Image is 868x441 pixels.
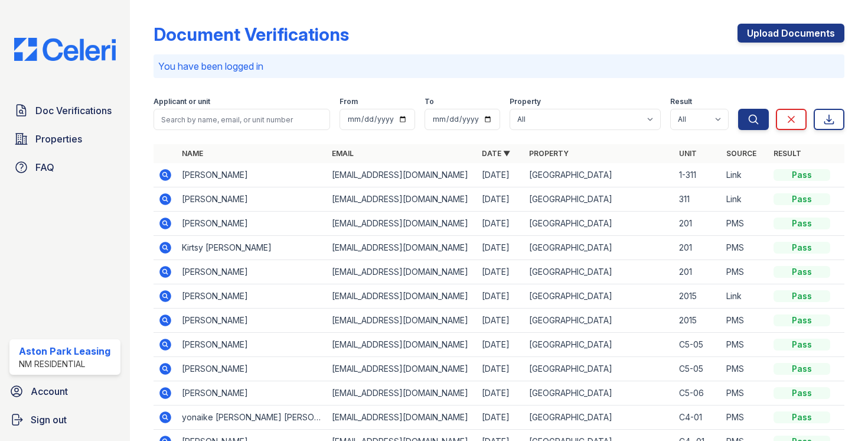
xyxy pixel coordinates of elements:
td: 2015 [674,309,722,333]
a: Source [726,149,756,158]
td: [PERSON_NAME] [177,381,327,406]
td: [DATE] [477,357,524,381]
td: [DATE] [477,333,524,357]
td: PMS [722,236,769,260]
span: FAQ [35,160,54,174]
td: [DATE] [477,163,524,187]
a: Upload Documents [738,24,844,43]
td: [GEOGRAPHIC_DATA] [524,236,674,260]
td: [EMAIL_ADDRESS][DOMAIN_NAME] [327,284,477,309]
td: PMS [722,406,769,430]
a: Unit [679,149,697,158]
td: 1-311 [674,163,722,187]
td: [PERSON_NAME] [177,309,327,333]
td: [DATE] [477,284,524,309]
span: Doc Verifications [35,103,112,118]
td: PMS [722,212,769,236]
td: C4-01 [674,406,722,430]
td: PMS [722,357,769,381]
td: [DATE] [477,309,524,333]
td: C5-05 [674,357,722,381]
td: Kirtsy [PERSON_NAME] [177,236,327,260]
td: [PERSON_NAME] [177,212,327,236]
td: [PERSON_NAME] [177,163,327,187]
td: [PERSON_NAME] [177,284,327,309]
span: Account [31,384,68,398]
td: Link [722,163,769,187]
div: Pass [774,169,830,181]
td: [DATE] [477,260,524,284]
td: [DATE] [477,236,524,260]
a: Properties [9,127,120,151]
a: FAQ [9,155,120,179]
td: [GEOGRAPHIC_DATA] [524,406,674,430]
label: To [425,97,434,106]
td: [EMAIL_ADDRESS][DOMAIN_NAME] [327,187,477,212]
div: Document Verifications [154,24,349,45]
td: [DATE] [477,212,524,236]
span: Sign out [31,413,67,427]
td: [DATE] [477,406,524,430]
a: Name [182,149,203,158]
td: [EMAIL_ADDRESS][DOMAIN_NAME] [327,381,477,406]
label: Result [670,97,692,106]
td: [GEOGRAPHIC_DATA] [524,333,674,357]
div: Pass [774,411,830,423]
a: Result [774,149,801,158]
td: 311 [674,187,722,212]
div: Aston Park Leasing [19,344,110,358]
td: 201 [674,236,722,260]
td: [EMAIL_ADDRESS][DOMAIN_NAME] [327,236,477,260]
td: [EMAIL_ADDRESS][DOMAIN_NAME] [327,163,477,187]
a: Email [332,149,354,158]
td: PMS [722,260,769,284]
td: [DATE] [477,187,524,212]
td: [PERSON_NAME] [177,333,327,357]
span: Properties [35,132,82,146]
label: From [340,97,358,106]
td: [GEOGRAPHIC_DATA] [524,284,674,309]
a: Doc Verifications [9,99,120,122]
td: Link [722,284,769,309]
td: C5-06 [674,381,722,406]
td: [EMAIL_ADDRESS][DOMAIN_NAME] [327,212,477,236]
td: C5-05 [674,333,722,357]
td: PMS [722,381,769,406]
td: [EMAIL_ADDRESS][DOMAIN_NAME] [327,260,477,284]
div: Pass [774,290,830,302]
div: Pass [774,387,830,399]
div: NM Residential [19,358,110,370]
td: [GEOGRAPHIC_DATA] [524,309,674,333]
img: CE_Logo_Blue-a8612792a0a2168367f1c8372b55b34899dd931a85d93a1a3d3e32e68fde9ad4.png [5,38,125,61]
td: [GEOGRAPHIC_DATA] [524,260,674,284]
td: 201 [674,260,722,284]
td: [PERSON_NAME] [177,187,327,212]
div: Pass [774,218,830,229]
div: Pass [774,363,830,375]
td: [EMAIL_ADDRESS][DOMAIN_NAME] [327,406,477,430]
td: [EMAIL_ADDRESS][DOMAIN_NAME] [327,309,477,333]
div: Pass [774,193,830,205]
p: You have been logged in [158,59,840,73]
div: Pass [774,242,830,254]
td: Link [722,187,769,212]
div: Pass [774,266,830,278]
td: [PERSON_NAME] [177,357,327,381]
label: Property [510,97,541,106]
td: [DATE] [477,381,524,406]
a: Account [5,380,125,403]
td: [EMAIL_ADDRESS][DOMAIN_NAME] [327,357,477,381]
td: PMS [722,309,769,333]
td: yonaike [PERSON_NAME] [PERSON_NAME] [177,406,327,430]
td: [GEOGRAPHIC_DATA] [524,163,674,187]
div: Pass [774,339,830,351]
td: [GEOGRAPHIC_DATA] [524,381,674,406]
td: 201 [674,212,722,236]
td: [EMAIL_ADDRESS][DOMAIN_NAME] [327,333,477,357]
a: Property [529,149,569,158]
td: [GEOGRAPHIC_DATA] [524,187,674,212]
a: Sign out [5,408,125,432]
label: Applicant or unit [154,97,210,106]
div: Pass [774,314,830,326]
